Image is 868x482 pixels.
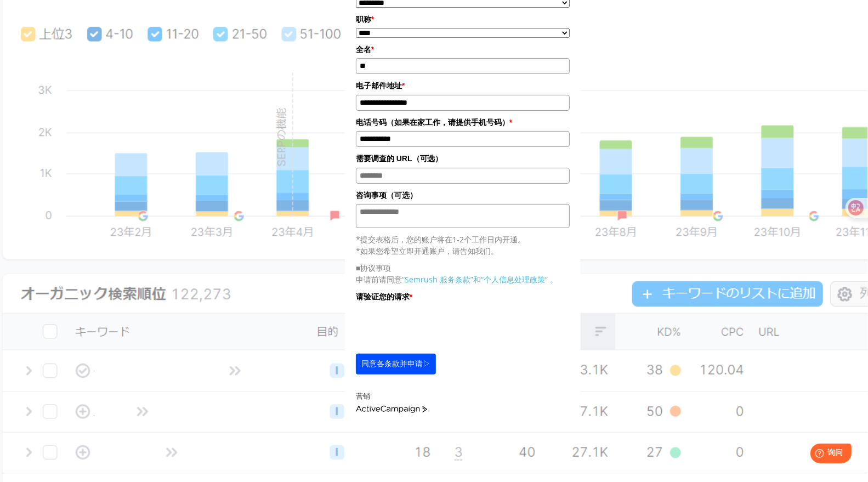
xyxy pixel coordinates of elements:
font: 申请前请同意 [356,274,402,285]
font: 电子邮件地址 [356,81,402,90]
iframe: 帮助小部件启动器 [770,439,856,470]
font: *提交表格后，您的账户将在1-2个工作日内开通。 [356,234,525,245]
font: 全名 [356,45,371,54]
font: 需要调查的 URL（可选） [356,154,443,163]
font: 咨询事项（可选） [356,191,417,200]
font: ■协议事项 [356,263,391,273]
font: 营销 [356,392,370,401]
font: 请验证您的请求 [356,292,410,301]
iframe: 验证码 [356,305,523,348]
a: “个人信息处理政策” 。 [481,274,558,285]
font: *如果您希望立即开通账户，请告知我们。 [356,246,498,256]
a: “Semrush 服务条款”和 [402,274,481,285]
font: 职称 [356,15,371,24]
font: 同意各条款并申请▷ [361,359,430,368]
button: 同意各条款并申请▷ [356,354,436,375]
font: 电话号码（如果在家工作，请提供手机号码） [356,118,509,127]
